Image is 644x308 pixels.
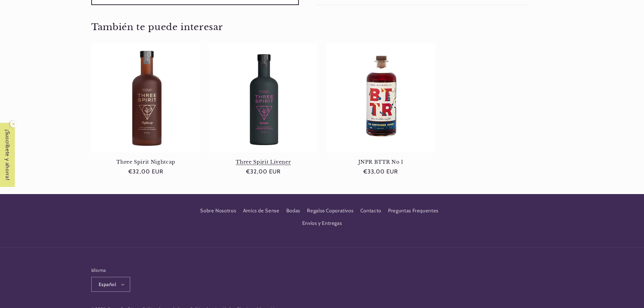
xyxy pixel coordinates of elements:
[243,205,280,217] a: Amics de Sense
[286,205,300,217] a: Bodas
[360,205,381,217] a: Contacto
[302,217,342,229] a: Envíos y Entregas
[326,159,435,165] a: JNPR BTTR No 1
[209,159,318,165] a: Three Spirit Livener
[91,277,130,292] button: Español
[200,207,236,217] a: Sobre Nosotros
[91,267,130,274] h2: Idioma
[1,123,15,187] span: ¡Suscríbete y ahorra!
[91,21,553,33] h2: También te puede interesar
[388,205,438,217] a: Preguntas Frequentes
[99,281,116,288] span: Español
[307,205,353,217] a: Regalos Coporativos
[91,159,200,165] a: Three Spirit Nightcap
